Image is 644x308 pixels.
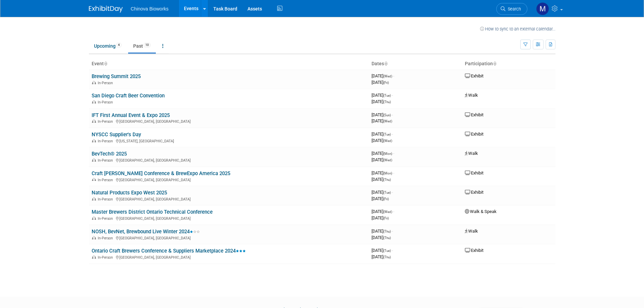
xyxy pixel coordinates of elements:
span: - [393,73,394,78]
span: [DATE] [372,190,393,195]
span: (Thu) [383,100,391,104]
span: In-Person [98,119,115,124]
span: In-Person [98,81,115,85]
span: In-Person [98,139,115,143]
span: Exhibit [465,132,483,137]
span: [DATE] [372,248,393,253]
a: IFT First Annual Event & Expo 2025 [92,112,170,118]
div: [GEOGRAPHIC_DATA], [GEOGRAPHIC_DATA] [92,215,366,221]
span: [DATE] [372,132,393,137]
span: (Fri) [383,216,389,220]
span: Exhibit [465,248,483,253]
span: In-Person [98,197,115,202]
a: Sort by Participation Type [493,61,496,66]
div: [GEOGRAPHIC_DATA], [GEOGRAPHIC_DATA] [92,254,366,260]
span: - [393,170,394,175]
a: Master Brewers District Ontario Technical Conference [92,209,213,215]
span: - [393,209,394,214]
span: [DATE] [372,177,391,182]
img: In-Person Event [92,158,96,162]
img: In-Person Event [92,178,96,181]
span: Exhibit [465,112,483,117]
img: In-Person Event [92,255,96,259]
span: [DATE] [372,170,394,175]
span: (Wed) [383,139,392,143]
span: Exhibit [465,73,483,78]
span: (Mon) [383,152,392,156]
span: (Tue) [383,133,391,136]
span: In-Person [98,236,115,240]
a: Search [496,3,527,15]
span: (Tue) [383,249,391,253]
th: Participation [462,58,555,70]
span: Walk [465,151,478,156]
span: 4 [116,43,122,48]
span: Walk & Speak [465,209,497,214]
span: (Thu) [383,178,391,182]
img: In-Person Event [92,119,96,123]
img: ExhibitDay [89,6,123,13]
span: (Thu) [383,230,391,233]
div: [GEOGRAPHIC_DATA], [GEOGRAPHIC_DATA] [92,157,366,163]
img: In-Person Event [92,139,96,142]
span: [DATE] [372,118,392,123]
img: In-Person Event [92,216,96,220]
span: [DATE] [372,229,393,234]
a: Sort by Start Date [384,61,387,66]
span: [DATE] [372,196,389,201]
div: [GEOGRAPHIC_DATA], [GEOGRAPHIC_DATA] [92,177,366,182]
span: 10 [143,43,151,48]
div: [US_STATE], [GEOGRAPHIC_DATA] [92,138,366,143]
a: Craft [PERSON_NAME] Conference & BrewExpo America 2025 [92,170,230,176]
a: Natural Products Expo West 2025 [92,190,167,196]
a: Ontario Craft Brewers Conference & Suppliers Marketplace 2024 [92,248,246,254]
span: In-Person [98,178,115,182]
span: (Wed) [383,119,392,123]
img: Marcus Brown [536,2,549,15]
span: [DATE] [372,209,394,214]
span: [DATE] [372,99,391,104]
span: (Wed) [383,210,392,214]
span: Search [505,6,521,11]
span: Exhibit [465,190,483,195]
span: (Mon) [383,171,392,175]
a: Upcoming4 [89,40,127,52]
span: [DATE] [372,157,392,162]
a: San Diego Craft Beer Convention [92,93,165,99]
a: ​​Brewing Summit 2025 [92,73,141,79]
th: Event [89,58,369,70]
span: Exhibit [465,170,483,175]
span: (Thu) [383,255,391,259]
span: [DATE] [372,112,393,117]
span: - [392,112,393,117]
span: - [392,190,393,195]
div: [GEOGRAPHIC_DATA], [GEOGRAPHIC_DATA] [92,196,366,202]
span: In-Person [98,100,115,104]
span: (Wed) [383,74,392,78]
span: - [393,151,394,156]
span: [DATE] [372,80,389,85]
a: BevTech® 2025 [92,151,127,157]
div: [GEOGRAPHIC_DATA], [GEOGRAPHIC_DATA] [92,118,366,124]
span: Walk [465,229,478,234]
span: (Fri) [383,197,389,201]
span: In-Person [98,255,115,260]
a: Sort by Event Name [104,61,107,66]
span: [DATE] [372,254,391,259]
span: (Wed) [383,158,392,162]
a: NYSCC Supplier's Day [92,132,141,138]
span: (Sun) [383,113,391,117]
span: - [392,132,393,137]
span: (Fri) [383,81,389,85]
span: In-Person [98,216,115,221]
a: NOSH, BevNet, Brewbound Live Winter 2024 [92,229,200,235]
span: (Thu) [383,236,391,240]
img: In-Person Event [92,197,96,200]
a: How to sync to an external calendar... [480,26,555,31]
a: Past10 [128,40,156,52]
span: [DATE] [372,73,394,78]
img: In-Person Event [92,81,96,84]
span: - [392,93,393,98]
span: Walk [465,93,478,98]
div: [GEOGRAPHIC_DATA], [GEOGRAPHIC_DATA] [92,235,366,240]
